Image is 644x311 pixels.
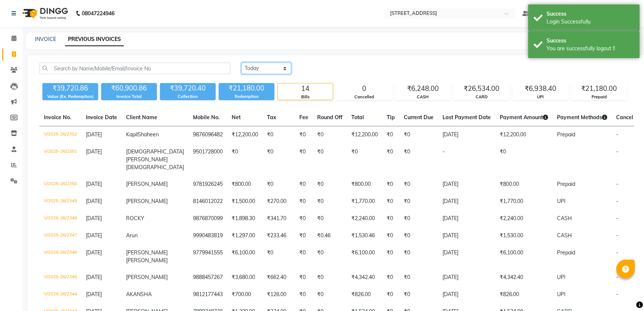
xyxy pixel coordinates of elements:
td: ₹700.00 [227,286,263,303]
td: [DATE] [438,176,495,193]
td: ₹233.46 [263,227,295,244]
span: UPI [557,291,566,298]
span: Tip [387,114,395,121]
td: ₹0 [263,176,295,193]
td: ₹270.00 [263,193,295,210]
td: ₹2,240.00 [347,210,382,227]
td: ₹0.46 [313,227,347,244]
td: ₹1,770.00 [347,193,382,210]
td: ₹0 [399,143,438,176]
td: ₹0 [295,176,313,193]
td: ₹0 [295,286,313,303]
td: ₹1,500.00 [227,193,263,210]
td: ₹0 [313,286,347,303]
span: [DEMOGRAPHIC_DATA][PERSON_NAME][DEMOGRAPHIC_DATA] [126,148,184,171]
span: - [616,215,618,222]
td: ₹0 [295,269,313,286]
td: ₹0 [399,126,438,144]
span: CASH [557,232,572,239]
td: ₹341.70 [263,210,295,227]
div: You are successfully logout !! [547,45,634,53]
td: ₹826.00 [347,286,382,303]
td: V/2025-26/2351 [39,143,81,176]
div: Login Successfully. [547,18,634,26]
td: ₹0 [399,227,438,244]
td: [DATE] [438,227,495,244]
span: - [616,291,618,298]
span: UPI [557,274,566,280]
div: 0 [337,83,392,94]
div: Success [547,37,634,45]
td: ₹0 [382,126,399,144]
div: Success [547,10,634,18]
td: 9876870099 [189,210,227,227]
td: ₹0 [347,143,382,176]
td: ₹1,530.00 [495,227,553,244]
div: ₹6,248.00 [395,83,450,94]
span: [DATE] [86,291,102,298]
td: ₹0 [382,269,399,286]
td: ₹0 [399,269,438,286]
span: Payment Amount [500,114,548,121]
td: ₹1,297.00 [227,227,263,244]
td: ₹0 [313,210,347,227]
b: 08047224946 [82,3,115,24]
span: [PERSON_NAME] [126,274,168,280]
span: Prepaid [557,249,575,256]
span: [PERSON_NAME] [126,198,168,204]
span: [PERSON_NAME] [126,257,168,264]
td: 9781926245 [189,176,227,193]
span: - [616,232,618,239]
td: ₹3,680.00 [227,269,263,286]
span: [DATE] [86,232,102,239]
td: ₹0 [295,210,313,227]
div: Value (Ex. Redemption) [42,93,98,100]
input: Search by Name/Mobile/Email/Invoice No [39,63,230,74]
td: ₹4,342.40 [495,269,553,286]
td: ₹1,770.00 [495,193,553,210]
td: [DATE] [438,244,495,269]
td: ₹0 [399,193,438,210]
td: ₹0 [313,126,347,144]
td: ₹0 [313,244,347,269]
span: Invoice Date [86,114,117,121]
td: ₹1,898.30 [227,210,263,227]
td: ₹0 [399,210,438,227]
td: ₹126.00 [263,286,295,303]
a: INVOICE [35,36,56,42]
td: ₹0 [399,244,438,269]
td: ₹1,530.46 [347,227,382,244]
span: [DATE] [86,198,102,204]
span: UPI [557,198,566,204]
span: Arun [126,232,138,239]
td: ₹0 [313,269,347,286]
div: Redemption [219,93,274,100]
div: CASH [395,94,450,100]
td: V/2025-26/2352 [39,126,81,144]
td: 9501728000 [189,143,227,176]
span: Tax [267,114,276,121]
span: [DATE] [86,274,102,280]
div: ₹21,180.00 [219,83,274,93]
td: V/2025-26/2344 [39,286,81,303]
span: - [616,181,618,187]
td: 9888457267 [189,269,227,286]
td: ₹662.40 [263,269,295,286]
td: ₹0 [382,286,399,303]
td: ₹0 [295,126,313,144]
td: 9990483819 [189,227,227,244]
span: [DATE] [86,148,102,155]
td: ₹6,100.00 [227,244,263,269]
div: ₹60,900.86 [101,83,157,93]
td: ₹826.00 [495,286,553,303]
span: Total [351,114,364,121]
div: ₹21,180.00 [571,83,627,94]
td: V/2025-26/2346 [39,244,81,269]
span: [PERSON_NAME] [126,249,168,256]
td: - [438,143,495,176]
span: Prepaid [557,131,575,138]
td: V/2025-26/2345 [39,269,81,286]
td: [DATE] [438,269,495,286]
td: [DATE] [438,286,495,303]
span: - [616,131,618,138]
